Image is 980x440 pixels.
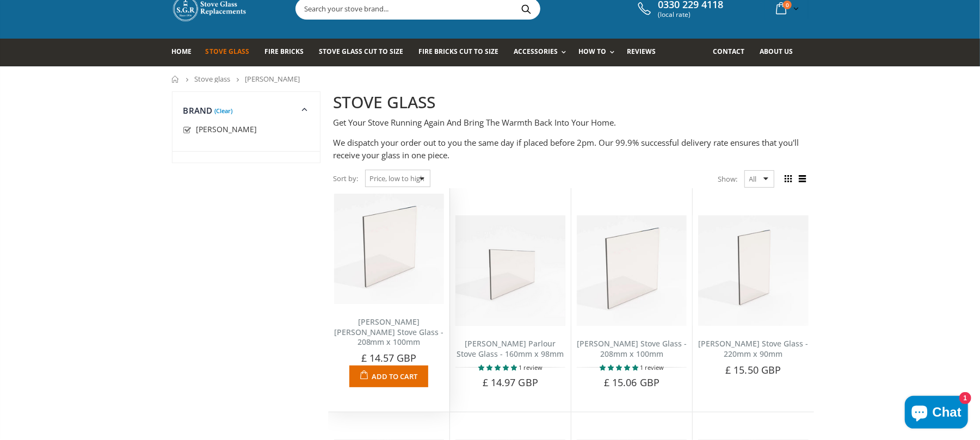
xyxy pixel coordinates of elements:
[194,74,230,84] a: Stove glass
[418,39,507,66] a: Fire Bricks Cut To Size
[725,363,781,376] span: £ 15.50 GBP
[718,170,738,188] span: Show:
[600,363,640,371] span: 5.00 stars
[334,194,444,303] img: Clarke Junior Victoria Stove Glass
[658,11,724,18] span: (local rate)
[172,76,180,83] a: Home
[172,47,192,56] span: Home
[206,47,249,56] span: Stove Glass
[334,137,809,161] p: We dispatch your order out to you the same day if placed before 2pm. Our 99.9% successful deliver...
[372,371,417,381] span: Add to Cart
[334,116,809,129] p: Get Your Stove Running Again And Bring The Warmth Back Into Your Home.
[760,39,801,66] a: About us
[478,363,519,371] span: 5.00 stars
[245,74,300,84] span: [PERSON_NAME]
[214,109,232,112] a: (Clear)
[783,1,792,9] span: 0
[334,91,809,114] h2: STOVE GLASS
[902,396,971,431] inbox-online-store-chat: Shopify online store chat
[172,39,200,66] a: Home
[455,215,565,325] img: Clarke Parlour Stove Glass
[797,173,809,185] span: List view
[457,338,564,359] a: [PERSON_NAME] Parlour Stove Glass - 160mm x 98mm
[196,124,257,134] span: [PERSON_NAME]
[627,39,664,66] a: Reviews
[579,39,620,66] a: How To
[604,376,660,389] span: £ 15.06 GBP
[514,47,558,56] span: Accessories
[514,39,571,66] a: Accessories
[319,39,411,66] a: Stove Glass Cut To Size
[483,376,538,389] span: £ 14.97 GBP
[579,47,607,56] span: How To
[627,47,656,56] span: Reviews
[183,105,213,116] span: Brand
[361,351,417,364] span: £ 14.57 GBP
[349,365,428,387] button: Add to Cart
[713,39,753,66] a: Contact
[640,363,664,371] span: 1 review
[698,338,808,359] a: [PERSON_NAME] Stove Glass - 220mm x 90mm
[577,215,687,325] img: Clarke Victoria Stove Glass
[782,173,794,185] span: Grid view
[264,47,304,56] span: Fire Bricks
[760,47,793,56] span: About us
[334,317,444,348] a: [PERSON_NAME] [PERSON_NAME] Stove Glass - 208mm x 100mm
[713,47,744,56] span: Contact
[319,47,403,56] span: Stove Glass Cut To Size
[264,39,312,66] a: Fire Bricks
[334,169,359,188] span: Sort by:
[698,215,808,325] img: Clarke Franklin Stove Glass
[519,363,543,371] span: 1 review
[418,47,498,56] span: Fire Bricks Cut To Size
[577,338,687,359] a: [PERSON_NAME] Stove Glass - 208mm x 100mm
[206,39,257,66] a: Stove Glass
